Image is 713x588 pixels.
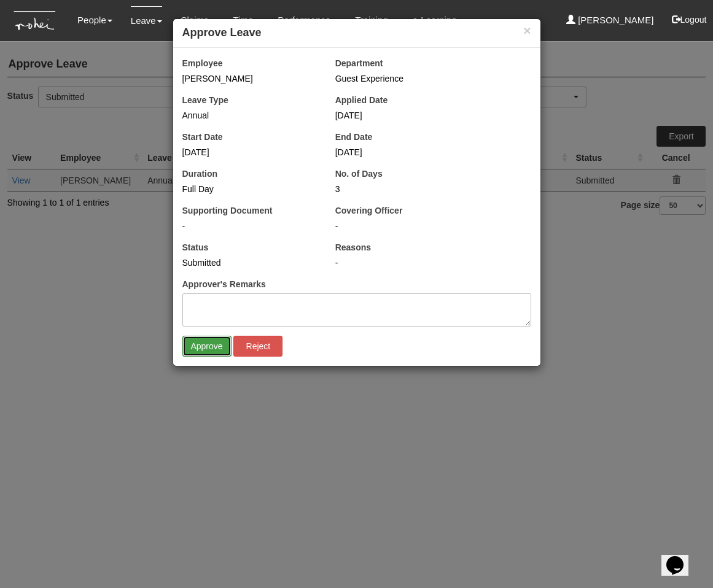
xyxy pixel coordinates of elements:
div: [DATE] [182,146,317,158]
div: Guest Experience [335,72,531,85]
div: [PERSON_NAME] [182,72,317,85]
div: [DATE] [335,109,470,122]
label: Status [182,241,209,253]
label: Applied Date [335,94,388,106]
label: Duration [182,168,218,180]
label: Covering Officer [335,204,403,217]
div: Annual [182,109,317,122]
div: Submitted [182,257,317,269]
div: 3 [335,183,470,195]
label: Approver's Remarks [182,278,266,290]
label: Supporting Document [182,204,273,217]
label: Employee [182,57,223,69]
label: Reasons [335,241,371,253]
button: × [523,24,531,37]
div: Full Day [182,183,317,195]
input: Reject [233,336,282,357]
div: - [182,220,317,232]
input: Approve [182,336,232,357]
b: Approve Leave [182,26,262,39]
div: - [335,220,531,232]
div: [DATE] [335,146,470,158]
div: - [335,257,531,269]
label: Leave Type [182,94,228,106]
label: No. of Days [335,168,383,180]
label: End Date [335,131,373,143]
label: Start Date [182,131,223,143]
label: Department [335,57,383,69]
iframe: chat widget [661,539,701,576]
